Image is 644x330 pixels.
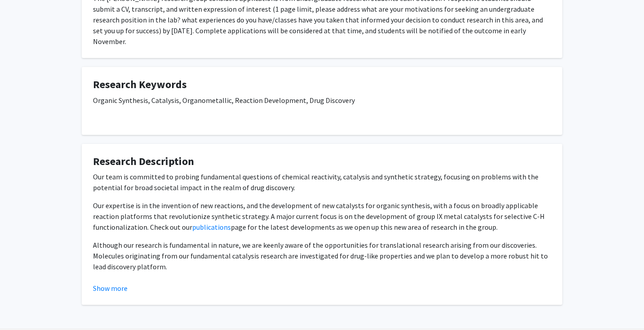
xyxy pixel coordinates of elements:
a: publications [192,223,231,232]
button: Show more [93,283,128,294]
h4: Research Description [93,155,551,168]
h4: Research Keywords [93,78,551,91]
div: Organic Synthesis, Catalysis, Organometallic, Reaction Development, Drug Discovery [93,95,551,124]
iframe: Chat [7,290,38,323]
div: Our team is committed to probing fundamental questions of chemical reactivity, catalysis and synt... [93,171,551,319]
